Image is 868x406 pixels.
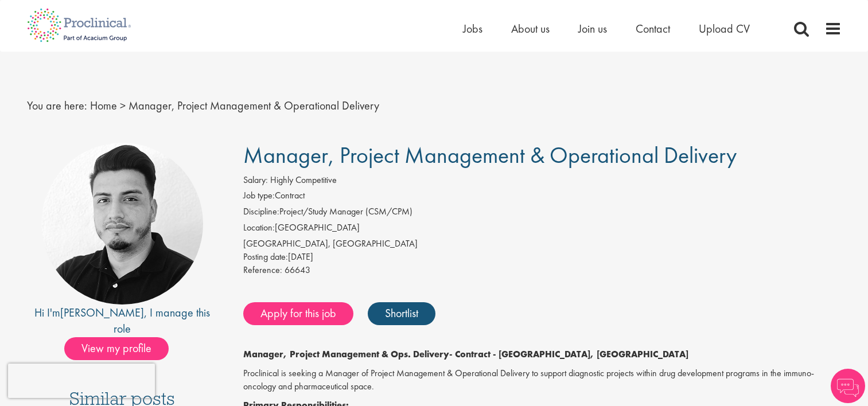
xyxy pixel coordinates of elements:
label: Job type: [243,189,275,202]
img: Chatbot [831,369,865,403]
strong: Manager, Project Management & Ops. Delivery [243,348,449,360]
div: Hi I'm , I manage this role [27,304,218,337]
span: > [120,98,126,113]
a: breadcrumb link [90,98,117,113]
p: Proclinical is seeking a Manager of Project Management & Operational Delivery to support diagnost... [243,367,842,393]
a: Jobs [463,21,482,36]
div: [DATE] [243,251,842,264]
a: Join us [578,21,607,36]
span: View my profile [64,337,169,360]
label: Reference: [243,264,282,277]
label: Location: [243,221,275,235]
label: Discipline: [243,205,279,218]
li: Project/Study Manager (CSM/CPM) [243,205,842,221]
a: Upload CV [699,21,750,36]
a: Shortlist [368,302,435,325]
label: Salary: [243,174,268,187]
a: About us [511,21,550,36]
span: Manager, Project Management & Operational Delivery [243,140,737,170]
strong: - Contract - [GEOGRAPHIC_DATA], [GEOGRAPHIC_DATA] [449,348,688,360]
span: Highly Competitive [270,174,337,186]
a: [PERSON_NAME] [60,305,144,320]
span: Posting date: [243,251,288,263]
a: View my profile [64,339,180,354]
span: You are here: [27,98,87,113]
img: imeage of recruiter Anderson Maldonado [41,143,203,304]
span: 66643 [285,264,310,276]
div: [GEOGRAPHIC_DATA], [GEOGRAPHIC_DATA] [243,237,842,251]
li: Contract [243,189,842,205]
a: Contact [636,21,670,36]
span: Manager, Project Management & Operational Delivery [129,98,379,113]
a: Apply for this job [243,302,353,325]
iframe: reCAPTCHA [8,364,155,398]
li: [GEOGRAPHIC_DATA] [243,221,842,237]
